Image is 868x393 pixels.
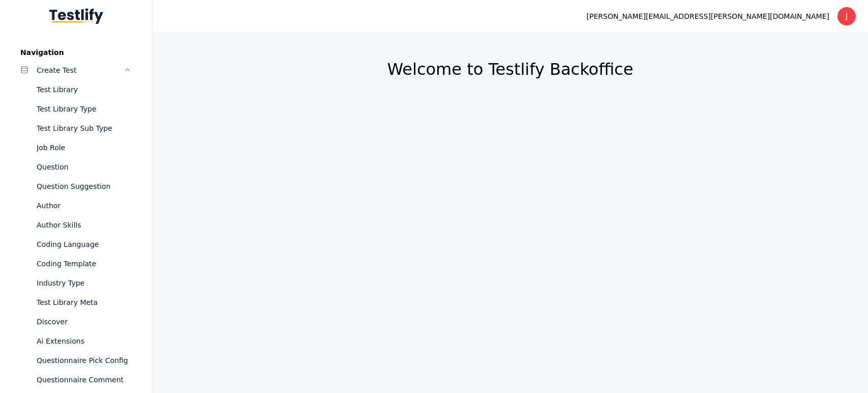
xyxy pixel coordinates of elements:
a: Questionnaire Pick Config [12,351,140,370]
div: J [837,7,856,25]
a: Test Library Meta [12,293,140,312]
div: Test Library Meta [37,296,132,308]
div: Questionnaire Pick Config [37,354,132,367]
div: [PERSON_NAME][EMAIL_ADDRESS][PERSON_NAME][DOMAIN_NAME] [587,10,829,22]
div: Create Test [37,64,124,76]
a: Ai Extensions [12,331,140,351]
a: Test Library Type [12,99,140,119]
div: Author [37,200,132,212]
a: Industry Type [12,273,140,293]
a: Author [12,196,140,215]
div: Discover [37,316,132,328]
div: Question [37,161,132,173]
label: Navigation [12,48,140,57]
a: Question [12,157,140,177]
a: Questionnaire Comment [12,370,140,389]
h2: Welcome to Testlify Backoffice [177,59,844,79]
div: Question Suggestion [37,180,132,192]
a: Question Suggestion [12,177,140,196]
div: Industry Type [37,277,132,289]
div: Author Skills [37,219,132,231]
div: Coding Template [37,258,132,270]
a: Job Role [12,138,140,157]
div: Job Role [37,142,132,154]
a: Author Skills [12,215,140,235]
div: Test Library [37,83,132,96]
div: Test Library Type [37,103,132,115]
div: Ai Extensions [37,335,132,347]
a: Discover [12,312,140,331]
a: Test Library Sub Type [12,119,140,138]
div: Coding Language [37,238,132,250]
img: Testlify - Backoffice [49,8,103,24]
a: Test Library [12,80,140,99]
a: Coding Template [12,254,140,273]
div: Questionnaire Comment [37,374,132,386]
a: Coding Language [12,235,140,254]
div: Test Library Sub Type [37,122,132,134]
